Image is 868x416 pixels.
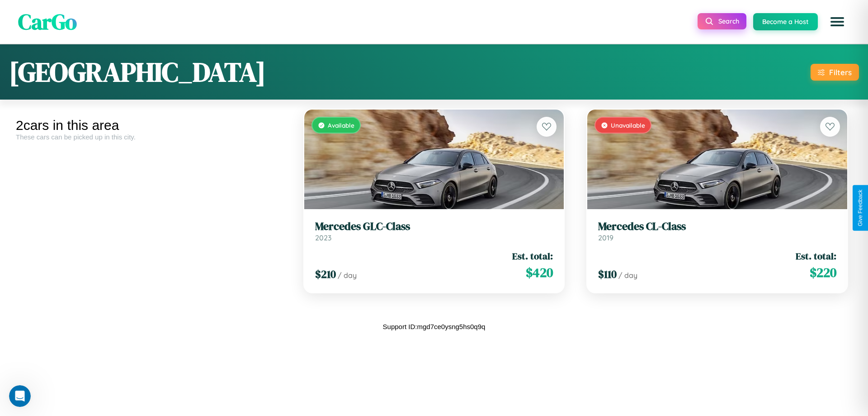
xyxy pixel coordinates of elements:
[810,263,836,282] span: $ 220
[315,220,553,242] a: Mercedes GLC-Class2023
[698,13,746,29] button: Search
[796,249,836,263] span: Est. total:
[811,64,859,81] button: Filters
[598,267,617,282] span: $ 110
[753,13,818,30] button: Become a Host
[526,263,553,282] span: $ 420
[512,249,553,263] span: Est. total:
[16,118,286,133] div: 2 cars in this area
[598,233,613,242] span: 2019
[9,385,31,407] iframe: Intercom live chat
[598,220,836,233] h3: Mercedes CL-Class
[16,133,286,141] div: These cars can be picked up in this city.
[598,220,836,242] a: Mercedes CL-Class2019
[315,267,336,282] span: $ 210
[383,320,486,333] p: Support ID: mgd7ce0ysng5hs0q9q
[9,53,266,91] h1: [GEOGRAPHIC_DATA]
[829,67,852,77] div: Filters
[857,190,863,226] div: Give Feedback
[825,9,850,34] button: Open menu
[315,233,331,242] span: 2023
[611,121,645,129] span: Unavailable
[338,271,357,280] span: / day
[315,220,553,233] h3: Mercedes GLC-Class
[718,17,739,25] span: Search
[18,7,77,37] span: CarGo
[618,271,637,280] span: / day
[328,121,354,129] span: Available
